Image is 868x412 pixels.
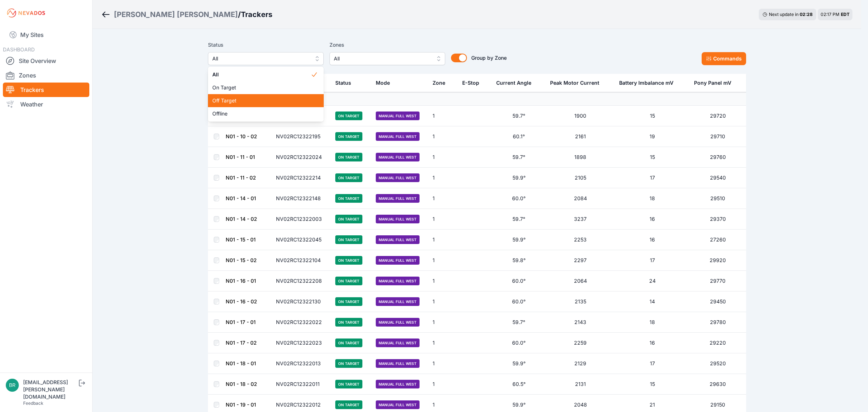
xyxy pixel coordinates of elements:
[212,54,309,63] span: All
[212,110,311,117] span: Offline
[212,71,311,78] span: All
[208,52,324,65] button: All
[212,84,311,91] span: On Target
[208,67,324,122] div: All
[212,97,311,104] span: Off Target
